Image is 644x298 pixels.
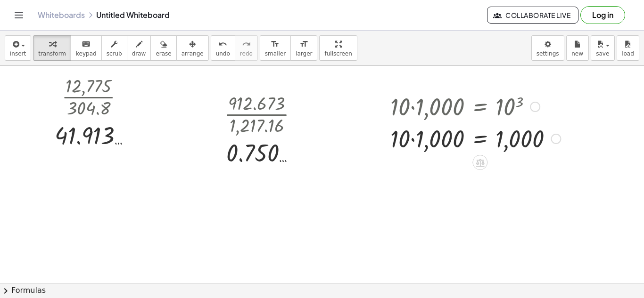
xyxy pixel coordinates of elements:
button: draw [127,35,151,61]
span: undo [216,50,230,57]
span: scrub [107,50,122,57]
button: undoundo [211,35,235,61]
span: larger [296,50,312,57]
span: erase [156,50,171,57]
i: redo [242,39,251,50]
button: fullscreen [319,35,357,61]
button: Collaborate Live [487,7,578,24]
button: new [566,35,589,61]
button: settings [531,35,564,61]
button: erase [150,35,176,61]
button: redoredo [235,35,258,61]
i: format_size [299,39,308,50]
span: save [596,50,609,57]
div: Apply the same math to both sides of the equation [472,155,487,170]
span: new [571,50,583,57]
span: transform [38,50,66,57]
button: insert [5,35,31,61]
button: format_sizesmaller [260,35,291,61]
span: settings [537,50,559,57]
span: keypad [76,50,97,57]
a: Whiteboards [38,10,85,20]
button: Log in [580,6,625,24]
span: fullscreen [324,50,352,57]
button: arrange [176,35,209,61]
button: transform [33,35,71,61]
button: scrub [101,35,127,61]
button: load [617,35,639,61]
span: arrange [182,50,204,57]
button: format_sizelarger [290,35,317,61]
span: load [622,50,634,57]
button: save [591,35,615,61]
span: smaller [265,50,286,57]
i: undo [218,39,227,50]
span: redo [240,50,253,57]
i: keyboard [82,39,91,50]
button: Toggle navigation [11,8,26,23]
span: draw [132,50,146,57]
span: insert [10,50,26,57]
button: keyboardkeypad [71,35,102,61]
i: format_size [271,39,280,50]
span: Collaborate Live [495,11,570,19]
